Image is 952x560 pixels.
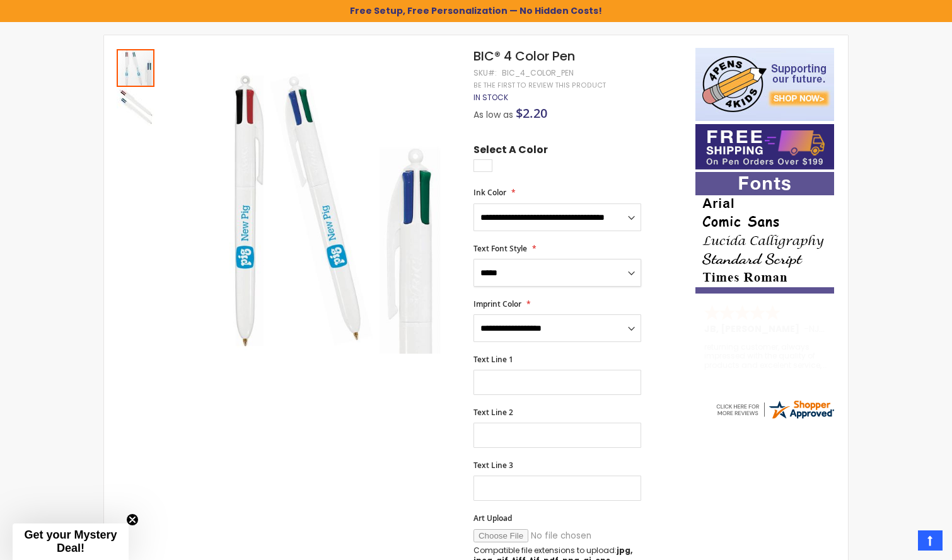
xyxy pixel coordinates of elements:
[714,398,835,421] img: 4pens.com widget logo
[117,48,156,87] div: BIC® 4 Color Pen
[704,323,804,335] span: JB, [PERSON_NAME]
[473,513,512,523] span: Art Upload
[473,407,513,418] span: Text Line 2
[473,460,513,471] span: Text Line 3
[473,299,521,309] span: Imprint Color
[804,323,914,335] span: - ,
[473,92,508,103] span: In stock
[809,323,825,335] span: NJ
[117,87,154,126] div: BIC® 4 Color Pen
[473,108,513,121] span: As low as
[473,47,575,65] span: BIC® 4 Color Pen
[117,88,154,126] img: BIC® 4 Color Pen
[24,529,117,554] span: Get your Mystery Deal!
[473,67,497,78] strong: SKU
[704,343,827,370] div: returning customer, always impressed with the quality of products and excelent service, will retu...
[714,413,835,423] a: 4pens.com certificate URL
[695,48,834,121] img: 4pens 4 kids
[502,68,574,78] div: bic_4_color_pen
[695,124,834,169] img: Free shipping on orders over $199
[473,354,513,365] span: Text Line 1
[473,159,492,172] div: White
[473,243,527,254] span: Text Font Style
[168,66,456,354] img: BIC® 4 Color Pen
[695,172,834,294] img: font-personalization-examples
[473,81,606,90] a: Be the first to review this product
[473,93,508,103] div: Availability
[126,513,139,526] button: Close teaser
[473,187,506,198] span: Ink Color
[918,530,943,551] a: Top
[473,143,548,160] span: Select A Color
[13,523,129,560] div: Get your Mystery Deal!Close teaser
[516,105,547,122] span: $2.20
